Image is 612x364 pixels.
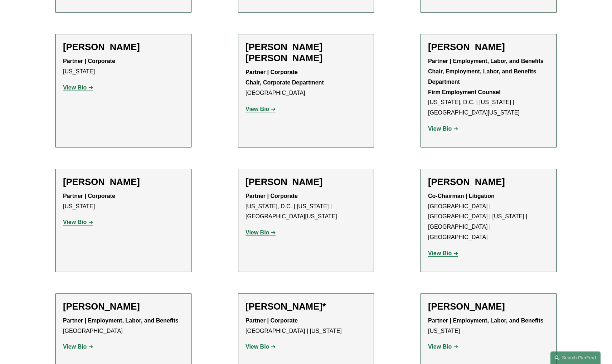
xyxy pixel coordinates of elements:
[63,191,184,212] p: [US_STATE]
[246,301,366,312] h2: [PERSON_NAME]*
[246,106,276,112] a: View Bio
[428,250,452,256] strong: View Bio
[246,191,366,222] p: [US_STATE], D.C. | [US_STATE] | [GEOGRAPHIC_DATA][US_STATE]
[246,317,298,324] strong: Partner | Corporate
[428,316,549,336] p: [US_STATE]
[428,176,549,188] h2: [PERSON_NAME]
[428,58,544,95] strong: Partner | Employment, Labor, and Benefits Chair, Employment, Labor, and Benefits Department Firm ...
[246,344,269,350] strong: View Bio
[63,219,87,225] strong: View Bio
[428,191,549,243] p: [GEOGRAPHIC_DATA] | [GEOGRAPHIC_DATA] | [US_STATE] | [GEOGRAPHIC_DATA] | [GEOGRAPHIC_DATA]
[63,176,184,188] h2: [PERSON_NAME]
[428,344,458,350] a: View Bio
[63,344,93,350] a: View Bio
[550,351,601,364] a: Search this site
[246,344,276,350] a: View Bio
[63,42,184,53] h2: [PERSON_NAME]
[63,301,184,312] h2: [PERSON_NAME]
[63,58,115,64] strong: Partner | Corporate
[246,106,269,112] strong: View Bio
[428,344,452,350] strong: View Bio
[428,126,458,132] a: View Bio
[246,79,324,86] strong: Chair, Corporate Department
[63,316,184,336] p: [GEOGRAPHIC_DATA]
[428,250,458,256] a: View Bio
[63,219,93,225] a: View Bio
[428,301,549,312] h2: [PERSON_NAME]
[63,317,179,324] strong: Partner | Employment, Labor, and Benefits
[428,193,495,199] strong: Co-Chairman | Litigation
[246,229,269,236] strong: View Bio
[428,317,544,324] strong: Partner | Employment, Labor, and Benefits
[63,193,115,199] strong: Partner | Corporate
[246,176,366,188] h2: [PERSON_NAME]
[428,56,549,118] p: [US_STATE], D.C. | [US_STATE] | [GEOGRAPHIC_DATA][US_STATE]
[246,42,366,64] h2: [PERSON_NAME] [PERSON_NAME]
[428,126,452,132] strong: View Bio
[246,229,276,236] a: View Bio
[63,84,93,91] a: View Bio
[428,42,549,53] h2: [PERSON_NAME]
[63,84,87,91] strong: View Bio
[246,193,298,199] strong: Partner | Corporate
[246,69,298,75] strong: Partner | Corporate
[246,316,366,336] p: [GEOGRAPHIC_DATA] | [US_STATE]
[63,344,87,350] strong: View Bio
[63,56,184,77] p: [US_STATE]
[246,67,366,98] p: [GEOGRAPHIC_DATA]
